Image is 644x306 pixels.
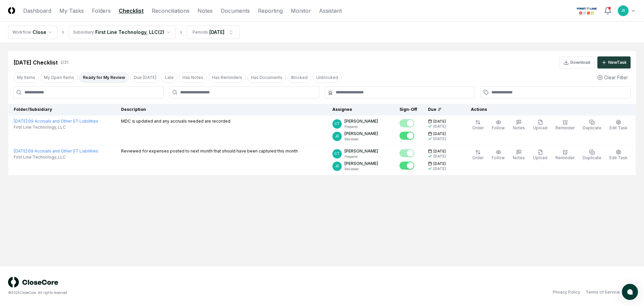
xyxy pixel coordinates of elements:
span: [DATE] [433,119,446,124]
div: [DATE] [209,29,224,36]
div: Actions [466,106,631,113]
span: [DATE] [433,161,446,166]
span: JE [335,164,339,169]
div: Periods [193,29,208,35]
span: [DATE] : [14,148,28,154]
span: Edit Task [609,155,628,160]
a: [DATE]:09 Accruals and Other ST Liabilities [14,119,98,124]
p: [PERSON_NAME] [344,118,378,124]
th: Folder/Subsidiary [8,104,116,116]
button: Follow [490,118,506,132]
a: Privacy Policy [553,289,580,295]
button: JE [617,5,629,17]
div: [DATE] [433,124,446,129]
div: © 2025 CloseCore. All rights reserved. [8,290,322,295]
button: Ready for My Review [79,73,129,83]
div: Workflow [12,29,31,35]
span: JE [621,8,625,13]
p: MDC is updated and any accruals needed are recorded [121,118,230,124]
p: Reviewer [344,137,378,142]
button: Unblocked [313,73,342,83]
button: atlas-launcher [622,284,638,300]
span: Upload [533,125,547,130]
th: Sign-Off [394,104,423,116]
span: Duplicate [583,125,601,130]
span: First Line Technology, LLC [14,154,66,160]
p: Reviewer [344,167,378,172]
span: Edit Task [609,125,628,130]
span: CT [334,151,340,156]
a: Reporting [258,7,283,15]
a: Checklist [119,7,144,15]
button: Reminder [554,118,576,132]
button: Mark complete [399,149,414,157]
button: My Items [13,73,39,83]
img: First Line Technology logo [575,5,598,16]
th: Assignee [327,104,394,116]
button: Notes [512,118,526,132]
img: Logo [8,7,15,14]
a: Dashboard [23,7,51,15]
button: Order [471,118,485,132]
button: Mark complete [399,162,414,170]
button: Clear Filter [595,71,631,84]
button: NewTask [597,56,631,69]
span: Follow [492,155,505,160]
button: Order [471,148,485,162]
button: Upload [532,148,549,162]
span: Reminder [555,125,575,130]
button: Edit Task [608,118,629,132]
a: [DATE]:09 Accruals and Other ST Liabilities [14,148,98,154]
button: Late [161,73,177,83]
span: Notes [513,125,525,130]
div: [DATE] Checklist [13,58,58,67]
a: My Tasks [59,7,84,15]
button: Due Today [130,73,160,83]
a: Reconciliations [152,7,190,15]
button: Blocked [287,73,311,83]
span: CT [334,121,340,126]
span: Notes [513,155,525,160]
span: Reminder [555,155,575,160]
p: Reviewed for expenses posted to next month that should have been captured this month [121,148,298,154]
span: [DATE] [433,131,446,136]
button: Has Documents [247,73,286,83]
button: My Open Items [40,73,78,83]
p: [PERSON_NAME] [344,161,378,167]
a: Terms of Service [586,289,620,295]
button: Mark complete [399,132,414,140]
p: [PERSON_NAME] [344,131,378,137]
span: [DATE] [433,149,446,154]
button: Upload [532,118,549,132]
span: JE [335,134,339,139]
div: [DATE] [433,136,446,141]
span: Order [472,125,484,130]
span: Order [472,155,484,160]
p: [PERSON_NAME] [344,148,378,154]
div: New Task [608,59,627,65]
div: [DATE] [433,154,446,159]
button: Has Notes [179,73,207,83]
p: Preparer [344,154,378,159]
button: Periods[DATE] [187,26,239,39]
button: Mark complete [399,119,414,127]
th: Description [116,104,327,116]
a: Folders [92,7,111,15]
div: Due [428,106,455,113]
button: Download [559,56,595,69]
p: Preparer [344,124,378,129]
nav: breadcrumb [8,26,239,39]
span: Upload [533,155,547,160]
img: logo [8,277,58,288]
button: Duplicate [581,148,603,162]
a: Notes [198,7,213,15]
button: Duplicate [581,118,603,132]
button: Reminder [554,148,576,162]
span: [DATE] : [14,119,28,124]
span: First Line Technology, LLC [14,124,66,130]
a: Documents [221,7,250,15]
div: [DATE] [433,166,446,171]
button: Notes [512,148,526,162]
a: Assistant [319,7,342,15]
a: Monitor [291,7,311,15]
